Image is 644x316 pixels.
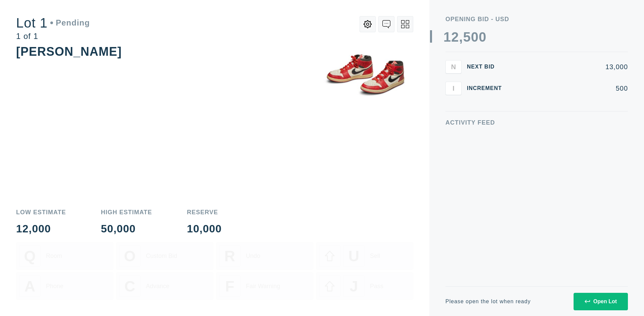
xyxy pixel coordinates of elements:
div: 2 [451,30,459,44]
div: Increment [467,86,507,91]
span: N [451,63,456,71]
div: 50,000 [101,223,152,234]
div: [PERSON_NAME] [16,45,122,58]
div: Pending [50,19,90,27]
span: I [452,84,454,92]
button: Open Lot [574,293,628,310]
button: N [445,60,462,74]
div: Lot 1 [16,16,90,30]
div: Activity Feed [445,120,628,126]
button: I [445,82,462,95]
div: 12,000 [16,223,66,234]
div: , [459,30,463,165]
div: 1 of 1 [16,32,90,40]
div: 0 [471,30,479,44]
div: 500 [513,85,628,92]
div: 0 [479,30,486,44]
div: 1 [443,30,451,44]
div: Low Estimate [16,209,66,215]
div: 13,000 [513,63,628,70]
div: 5 [463,30,471,44]
div: Open Lot [585,299,617,305]
div: Opening bid - USD [445,16,628,22]
div: Please open the lot when ready [445,299,531,304]
div: Next Bid [467,64,507,70]
div: 10,000 [187,223,222,234]
div: High Estimate [101,209,152,215]
div: Reserve [187,209,222,215]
